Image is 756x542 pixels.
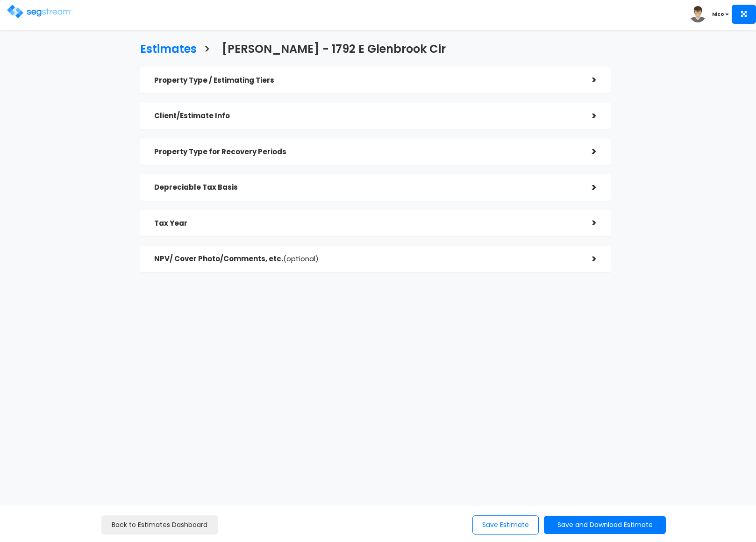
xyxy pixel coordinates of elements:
h3: Estimates [140,43,197,57]
button: Save Estimate [472,515,539,535]
h5: Client/Estimate Info [154,112,578,120]
div: > [578,180,597,195]
img: logo.png [7,5,72,18]
h5: Property Type for Recovery Periods [154,148,578,156]
h5: Property Type / Estimating Tiers [154,77,578,85]
a: Estimates [133,34,197,62]
h5: NPV/ Cover Photo/Comments, etc. [154,255,578,263]
div: > [578,252,597,266]
a: [PERSON_NAME] - 1792 E Glenbrook Cir [215,34,446,62]
h5: Tax Year [154,220,578,228]
div: > [578,144,597,159]
h3: > [204,43,210,57]
div: > [578,109,597,123]
button: Save and Download Estimate [544,516,666,534]
h5: Depreciable Tax Basis [154,184,578,192]
img: avatar.png [690,6,706,22]
span: (optional) [283,254,319,264]
div: > [578,73,597,87]
h3: [PERSON_NAME] - 1792 E Glenbrook Cir [222,43,446,57]
div: > [578,216,597,230]
b: Nico [712,11,724,18]
a: Back to Estimates Dashboard [101,515,218,535]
